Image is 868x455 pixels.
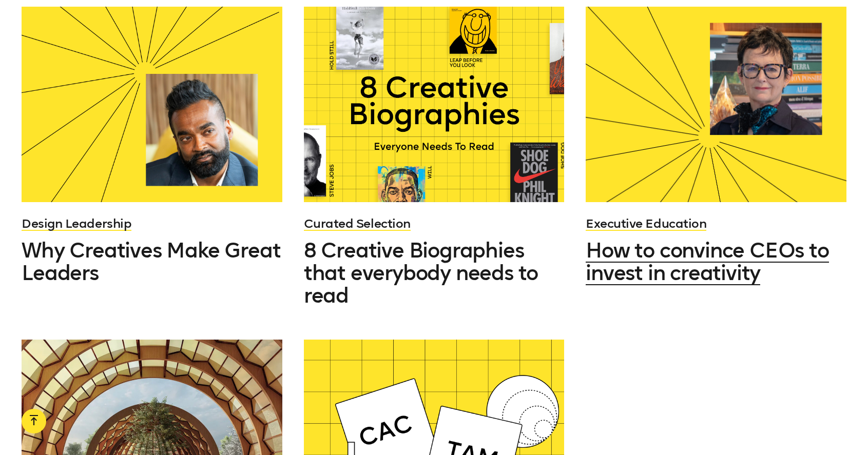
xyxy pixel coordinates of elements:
[22,238,280,285] span: Why Creatives Make Great Leaders
[304,239,564,307] a: 8 Creative Biographies that everybody needs to read
[586,238,828,285] span: How to convince CEOs to invest in creativity
[586,239,846,284] a: How to convince CEOs to invest in creativity
[304,216,411,231] a: Curated Selection
[22,216,131,231] a: Design Leadership
[586,216,706,231] a: Executive Education
[22,239,282,284] a: Why Creatives Make Great Leaders
[304,238,538,308] span: 8 Creative Biographies that everybody needs to read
